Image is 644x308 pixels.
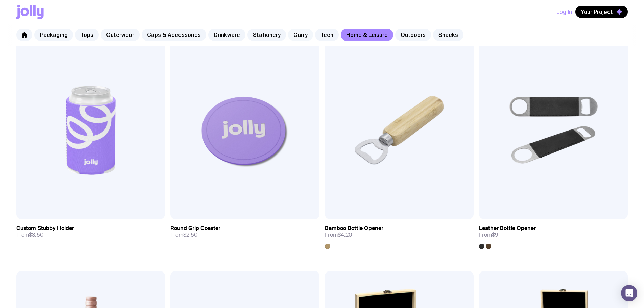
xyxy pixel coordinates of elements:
span: From [170,232,198,238]
span: From [479,232,498,238]
a: Drinkware [208,29,245,41]
a: Leather Bottle OpenerFrom$9 [479,219,628,249]
button: Your Project [575,6,628,18]
span: Your Project [581,8,613,15]
h3: Leather Bottle Opener [479,225,536,232]
span: From [16,232,44,238]
h3: Round Grip Coaster [170,225,220,232]
span: From [325,232,352,238]
a: Home & Leisure [341,29,393,41]
a: Tech [315,29,339,41]
h3: Custom Stubby Holder [16,225,74,232]
a: Packaging [34,29,73,41]
a: Snacks [433,29,463,41]
a: Carry [288,29,313,41]
button: Log In [556,6,572,18]
a: Caps & Accessories [142,29,206,41]
a: Stationery [247,29,286,41]
a: Custom Stubby HolderFrom$3.50 [16,219,165,244]
h3: Bamboo Bottle Opener [325,225,383,232]
a: Round Grip CoasterFrom$2.50 [170,219,319,244]
span: $4.20 [338,231,352,238]
div: Open Intercom Messenger [621,285,637,301]
a: Tops [75,29,99,41]
span: $2.50 [183,231,198,238]
a: Outerwear [101,29,140,41]
span: $9 [492,231,498,238]
a: Outdoors [395,29,431,41]
a: Bamboo Bottle OpenerFrom$4.20 [325,219,474,249]
span: $3.50 [29,231,44,238]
